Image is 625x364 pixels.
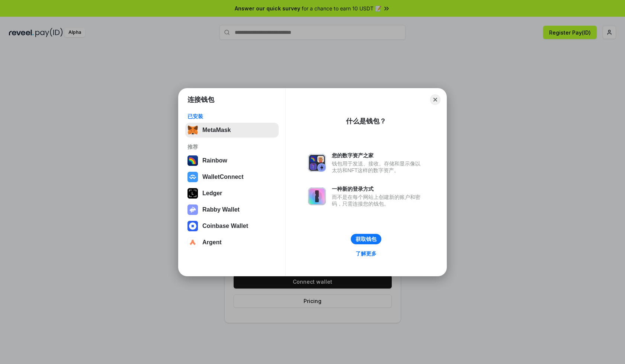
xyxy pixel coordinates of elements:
[185,219,279,233] button: Coinbase Wallet
[308,154,326,172] img: svg+xml,%3Csvg%20xmlns%3D%22http%3A%2F%2Fwww.w3.org%2F2000%2Fsvg%22%20fill%3D%22none%22%20viewBox...
[202,239,222,246] div: Argent
[187,144,276,150] div: 推荐
[332,152,424,159] div: 您的数字资产之家
[202,127,231,133] div: MetaMask
[351,234,381,244] button: 获取钱包
[185,170,279,184] button: WalletConnect
[185,186,279,201] button: Ledger
[356,236,376,242] div: 获取钱包
[202,157,227,164] div: Rainbow
[187,113,276,120] div: 已安装
[351,249,381,258] a: 了解更多
[185,153,279,168] button: Rainbow
[202,190,222,197] div: Ledger
[187,95,214,104] h1: 连接钱包
[346,117,386,126] div: 什么是钱包？
[332,186,424,192] div: 一种新的登录方式
[356,250,376,257] div: 了解更多
[202,223,248,229] div: Coinbase Wallet
[202,206,240,213] div: Rabby Wallet
[185,123,279,138] button: MetaMask
[187,155,198,166] img: svg+xml,%3Csvg%20width%3D%22120%22%20height%3D%22120%22%20viewBox%3D%220%200%20120%20120%22%20fil...
[187,204,198,215] img: svg+xml,%3Csvg%20xmlns%3D%22http%3A%2F%2Fwww.w3.org%2F2000%2Fsvg%22%20fill%3D%22none%22%20viewBox...
[187,188,198,199] img: svg+xml,%3Csvg%20xmlns%3D%22http%3A%2F%2Fwww.w3.org%2F2000%2Fsvg%22%20width%3D%2228%22%20height%3...
[187,237,198,248] img: svg+xml,%3Csvg%20width%3D%2228%22%20height%3D%2228%22%20viewBox%3D%220%200%2028%2028%22%20fill%3D...
[308,187,326,205] img: svg+xml,%3Csvg%20xmlns%3D%22http%3A%2F%2Fwww.w3.org%2F2000%2Fsvg%22%20fill%3D%22none%22%20viewBox...
[202,174,244,180] div: WalletConnect
[332,194,424,207] div: 而不是在每个网站上创建新的账户和密码，只需连接您的钱包。
[185,202,279,217] button: Rabby Wallet
[430,94,440,105] button: Close
[187,172,198,182] img: svg+xml,%3Csvg%20width%3D%2228%22%20height%3D%2228%22%20viewBox%3D%220%200%2028%2028%22%20fill%3D...
[187,125,198,135] img: svg+xml,%3Csvg%20fill%3D%22none%22%20height%3D%2233%22%20viewBox%3D%220%200%2035%2033%22%20width%...
[185,235,279,250] button: Argent
[187,221,198,231] img: svg+xml,%3Csvg%20width%3D%2228%22%20height%3D%2228%22%20viewBox%3D%220%200%2028%2028%22%20fill%3D...
[332,160,424,174] div: 钱包用于发送、接收、存储和显示像以太坊和NFT这样的数字资产。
